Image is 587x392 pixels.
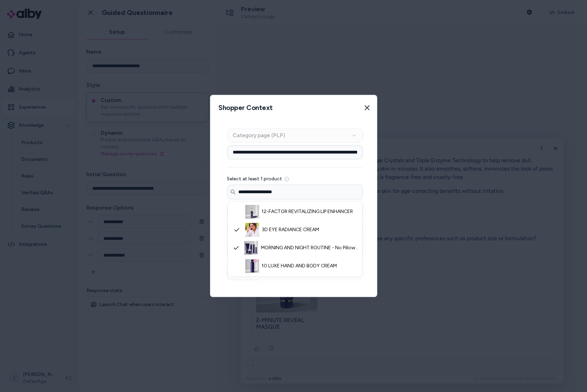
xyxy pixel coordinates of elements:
[244,241,258,255] img: MORNING AND NIGHT ROUTINE - No Pillowcase
[261,245,359,252] span: MORNING AND NIGHT ROUTINE - No Pillowcase
[262,263,337,270] span: 10 LUXE HAND AND BODY CREAM
[245,205,259,219] img: 12-FACTOR REVITALIZING LIP ENHANCER
[245,223,259,237] img: 3D EYE RADIANCE CREAM
[245,259,259,273] img: 10 LUXE HAND AND BODY CREAM
[262,209,353,215] span: 12-FACTOR REVITALIZING LIP ENHANCER
[227,177,283,182] label: Select at least 1 product
[227,266,261,280] button: Submit
[216,101,273,115] h2: Shopper Context
[262,227,319,234] span: 3D EYE RADIANCE CREAM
